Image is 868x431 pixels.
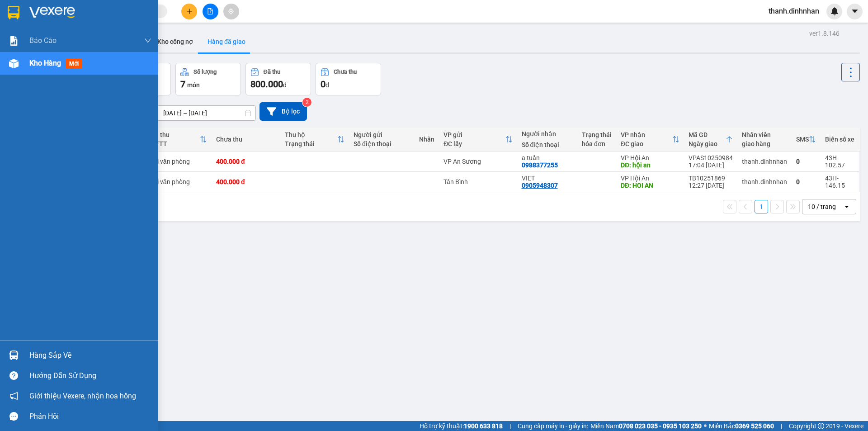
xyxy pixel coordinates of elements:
[245,63,311,95] button: Đã thu800.000đ
[151,140,200,147] div: HTTT
[29,59,61,67] span: Kho hàng
[264,69,280,75] div: Đã thu
[285,140,337,147] div: Trạng thái
[709,421,774,431] span: Miền Bắc
[621,154,679,161] div: VP Hội An
[144,37,151,44] span: down
[689,131,726,138] div: Mã GD
[29,369,151,383] div: Hướng dẫn sử dụng
[443,140,505,147] div: ĐC lấy
[616,128,684,152] th: Toggle SortBy
[175,63,241,95] button: Số lượng7món
[283,81,287,89] span: đ
[443,178,512,185] div: Tân Bình
[29,410,151,423] div: Phản hồi
[742,131,787,138] div: Nhân viên
[325,81,329,89] span: đ
[186,8,193,14] span: plus
[259,102,307,121] button: Bộ lọc
[796,136,809,143] div: SMS
[280,128,349,152] th: Toggle SortBy
[5,5,131,22] li: [PERSON_NAME]
[146,128,212,152] th: Toggle SortBy
[9,36,19,46] img: solution-icon
[316,63,381,95] button: Chưa thu0đ
[200,31,253,52] button: Hàng đã giao
[522,182,558,189] div: 0905948307
[216,158,276,165] div: 400.000 đ
[207,8,213,14] span: file-add
[684,128,737,152] th: Toggle SortBy
[321,79,325,90] span: 0
[250,79,283,90] span: 800.000
[9,412,18,421] span: message
[704,424,707,428] span: ⚪️
[228,8,234,14] span: aim
[150,31,200,52] button: Kho công nợ
[621,175,679,182] div: VP Hội An
[522,141,573,148] div: Số điện thoại
[830,7,839,15] img: icon-new-feature
[216,178,276,185] div: 400.000 đ
[792,128,821,152] th: Toggle SortBy
[755,200,768,213] button: 1
[29,35,57,46] span: Báo cáo
[509,421,511,431] span: |
[29,349,151,362] div: Hàng sắp về
[8,6,19,19] img: logo-vxr
[522,161,558,169] div: 0988377255
[151,131,200,138] div: Đã thu
[29,390,136,402] span: Giới thiệu Vexere, nhận hoa hồng
[443,131,505,138] div: VP gửi
[689,161,733,169] div: 17:04 [DATE]
[796,178,816,185] div: 0
[621,182,679,189] div: DĐ: HOI AN
[781,421,782,431] span: |
[621,131,672,138] div: VP nhận
[809,28,840,38] div: ver 1.8.146
[5,50,61,107] b: 39/4A Quốc Lộ 1A - [GEOGRAPHIC_DATA] - An Sương - [GEOGRAPHIC_DATA]
[689,154,733,161] div: VPAS10250984
[689,182,733,189] div: 12:27 [DATE]
[518,421,588,431] span: Cung cấp máy in - giấy in:
[187,81,200,89] span: món
[796,158,816,165] div: 0
[302,98,311,107] sup: 2
[825,154,854,169] div: 43H-102.57
[735,422,774,430] strong: 0369 525 060
[825,175,854,189] div: 43H-146.15
[181,4,197,19] button: plus
[9,371,18,380] span: question-circle
[742,158,787,165] div: thanh.dinhnhan
[590,421,702,431] span: Miền Nam
[522,130,573,137] div: Người nhận
[285,131,337,138] div: Thu hộ
[193,69,217,75] div: Số lượng
[851,7,859,15] span: caret-down
[9,350,19,360] img: warehouse-icon
[825,136,854,143] div: Biển số xe
[151,158,207,165] div: Tại văn phòng
[5,38,62,48] li: VP VP An Sương
[203,4,218,19] button: file-add
[151,178,207,185] div: Tại văn phòng
[9,59,19,68] img: warehouse-icon
[443,158,512,165] div: VP An Sương
[847,4,863,19] button: caret-down
[216,136,276,143] div: Chưa thu
[742,140,787,147] div: giao hàng
[843,203,850,210] svg: open
[689,175,733,182] div: TB10251869
[582,131,612,138] div: Trạng thái
[354,140,410,147] div: Số điện thoại
[66,59,82,69] span: mới
[761,5,826,17] span: thanh.dinhnhan
[522,154,573,161] div: a tuấn
[439,128,517,152] th: Toggle SortBy
[689,140,726,147] div: Ngày giao
[621,161,679,169] div: DĐ: hội an
[621,140,672,147] div: ĐC giao
[62,38,120,48] li: VP VP Hội An
[157,106,255,120] input: Select a date range.
[223,4,239,19] button: aim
